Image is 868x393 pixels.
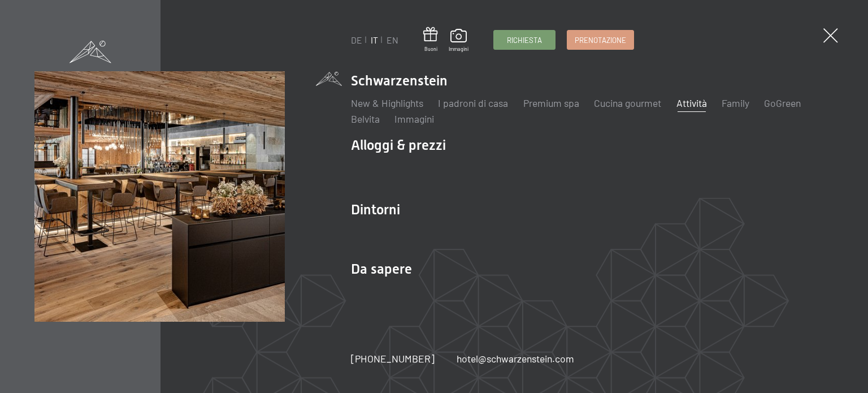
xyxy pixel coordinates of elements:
[438,97,508,109] a: I padroni di casa
[371,34,378,45] a: IT
[494,31,555,49] a: Richiesta
[507,35,542,45] span: Richiesta
[351,97,423,109] a: New & Highlights
[594,97,661,109] a: Cucina gourmet
[449,29,468,53] a: Immagini
[764,97,801,109] a: GoGreen
[567,31,633,49] a: Prenotazione
[423,46,438,53] span: Buoni
[449,46,468,53] span: Immagini
[351,113,380,125] a: Belvita
[387,34,398,45] a: EN
[351,352,435,365] span: [PHONE_NUMBER]
[676,97,707,109] a: Attività
[394,113,434,125] a: Immagini
[575,35,626,45] span: Prenotazione
[351,352,435,366] a: [PHONE_NUMBER]
[722,97,749,109] a: Family
[523,97,579,109] a: Premium spa
[423,27,438,53] a: Buoni
[457,352,574,366] a: hotel@schwarzenstein.com
[351,34,362,45] a: DE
